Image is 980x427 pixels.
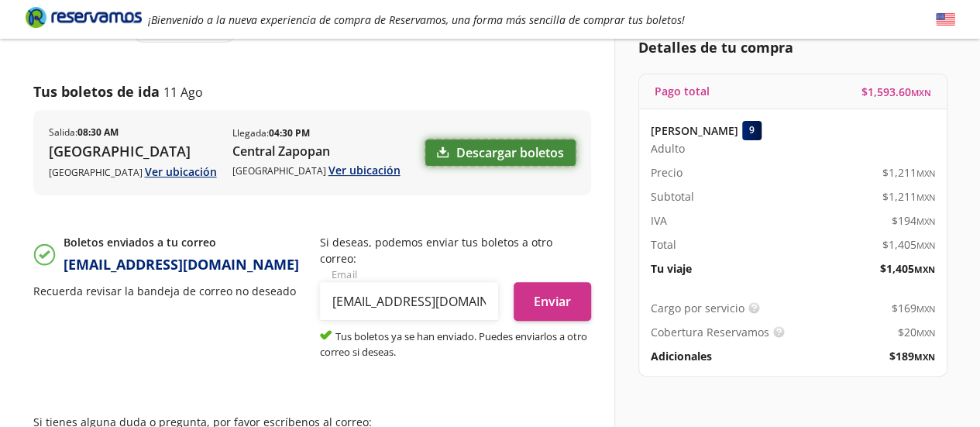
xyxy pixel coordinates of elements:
small: MXN [916,327,935,339]
p: [PERSON_NAME] [651,122,738,139]
p: [GEOGRAPHIC_DATA] [49,164,217,180]
p: Pago total [655,83,710,99]
a: Descargar boletos [425,139,576,166]
p: Tus boletos de ida [33,81,160,102]
span: $ 20 [898,324,935,340]
p: Cobertura Reservamos [651,324,769,340]
p: Tu viaje [651,260,692,277]
span: $ 194 [892,212,935,229]
span: $ 1,405 [880,260,935,277]
p: Total [651,236,676,253]
small: MXN [916,215,935,227]
p: Subtotal [651,188,694,205]
span: $ 189 [889,348,935,364]
p: [GEOGRAPHIC_DATA] [232,162,401,178]
span: $ 169 [892,300,935,316]
button: English [936,10,955,29]
em: ¡Bienvenido a la nueva experiencia de compra de Reservamos, una forma más sencilla de comprar tus... [148,12,685,27]
a: Brand Logo [26,5,142,33]
p: [EMAIL_ADDRESS][DOMAIN_NAME] [64,254,299,275]
p: Detalles de tu compra [638,37,947,58]
p: Recuerda revisar la bandeja de correo no deseado [33,283,304,299]
p: IVA [651,212,667,229]
span: $ 1,405 [882,236,935,253]
a: Ver ubicación [328,163,401,177]
span: $ 1,593.60 [861,84,931,100]
small: MXN [914,351,935,363]
input: Email [320,282,498,321]
div: 9 [742,121,762,140]
p: Tus boletos ya se han enviado. Puedes enviarlos a otro correo si deseas. [320,329,591,360]
p: Central Zapopan [232,142,401,160]
a: Ver ubicación [145,164,217,179]
p: Cargo por servicio [651,300,744,316]
p: Llegada : [232,126,310,140]
b: 04:30 PM [269,126,310,139]
span: $ 1,211 [882,188,935,205]
small: MXN [916,191,935,203]
p: [GEOGRAPHIC_DATA] [49,141,217,162]
button: Enviar [514,282,591,321]
p: Si deseas, podemos enviar tus boletos a otro correo: [320,234,591,267]
small: MXN [916,239,935,251]
small: MXN [916,167,935,179]
b: 08:30 AM [77,126,119,139]
i: Brand Logo [26,5,142,29]
p: Adicionales [651,348,712,364]
small: MXN [916,303,935,315]
small: MXN [911,87,931,98]
span: Adulto [651,140,685,157]
p: Boletos enviados a tu correo [64,234,299,250]
small: MXN [914,263,935,275]
span: $ 1,211 [882,164,935,181]
p: Precio [651,164,683,181]
p: 11 Ago [163,83,203,102]
p: Salida : [49,126,119,139]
